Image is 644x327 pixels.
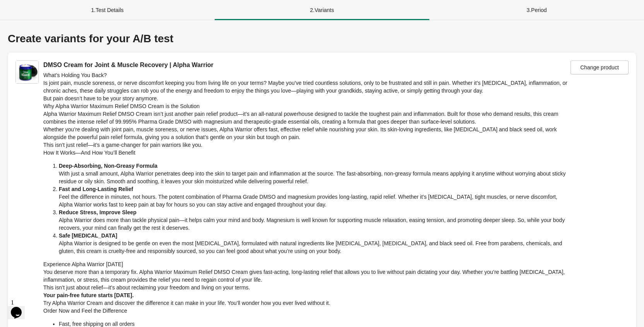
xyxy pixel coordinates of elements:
[571,60,629,74] button: Change product
[43,126,571,141] p: Whether you’re dealing with joint pain, muscle soreness, or nerve issues, Alpha Warrior offers fa...
[43,110,571,126] p: Alpha Warrior Maximum Relief DMSO Cream isn’t just another pain relief product—it’s an all-natura...
[8,296,32,319] iframe: chat widget
[59,232,571,255] p: Alpha Warrior is designed to be gentle on even the most [MEDICAL_DATA], formulated with natural i...
[59,163,157,169] strong: Deep-Absorbing, Non-Greasy Formula
[43,60,571,70] div: DMSO Cream for Joint & Muscle Recovery | Alpha Warrior
[43,79,571,95] p: Is joint pain, muscle soreness, or nerve discomfort keeping you from living life on your terms? M...
[43,260,571,268] h4: Experience Alpha Warrior [DATE]
[59,186,133,192] strong: Fast and Long-Lasting Relief
[43,149,571,157] h4: How It Works—And How You’ll Benefit
[43,291,571,307] p: Try Alpha Warrior Cream and discover the difference it can make in your life. You’ll wonder how y...
[580,64,619,71] span: Change product
[43,307,571,315] h4: Order Now and Feel the Difference
[43,102,571,110] h4: Why Alpha Warrior Maximum Relief DMSO Cream is the Solution
[59,208,571,232] p: Alpha Warrior does more than tackle physical pain—it helps calm your mind and body. Magnesium is ...
[59,232,117,239] strong: Safe [MEDICAL_DATA]
[43,292,134,298] strong: Your pain-free future starts [DATE].
[43,141,571,149] p: This isn’t just relief—it’s a game-changer for pain warriors like you.
[59,162,571,185] p: With just a small amount, Alpha Warrior penetrates deep into the skin to target pain and inflamma...
[59,209,137,215] strong: Reduce Stress, Improve Sleep
[43,284,571,291] p: This isn’t just about relief—it’s about reclaiming your freedom and living on your terms.
[8,33,636,45] div: Create variants for your A/B test
[43,95,571,102] p: But pain doesn’t have to be your story anymore.
[43,268,571,284] p: You deserve more than a temporary fix. Alpha Warrior Maximum Relief DMSO Cream gives fast-acting,...
[59,185,571,208] p: Feel the difference in minutes, not hours. The potent combination of Pharma Grade DMSO and magnes...
[43,71,571,79] h4: What’s Holding You Back?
